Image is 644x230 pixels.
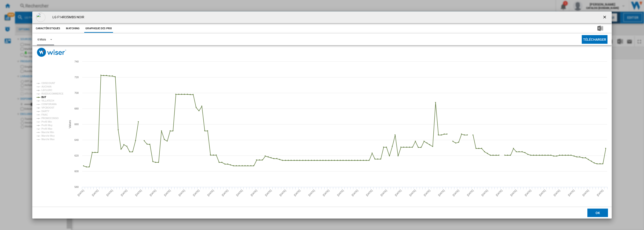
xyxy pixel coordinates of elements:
[41,89,52,91] tspan: LECLERC
[293,189,301,197] tspan: [DATE]
[41,103,57,106] tspan: CONFORAMA
[74,139,79,141] tspan: 640
[524,189,532,197] tspan: [DATE]
[337,189,344,197] tspan: [DATE]
[77,189,84,197] tspan: [DATE]
[600,13,610,22] button: getI18NText('BUTTONS.CLOSE_DIALOG')
[602,15,608,20] ng-md-icon: getI18NText('BUTTONS.CLOSE_DIALOG')
[37,48,66,57] img: logo_wiser_300x94.png
[74,60,79,63] tspan: 740
[74,154,79,157] tspan: 620
[32,11,612,219] md-dialog: Product popup
[597,26,603,31] img: excel-24x24.png
[221,189,229,197] tspan: [DATE]
[149,189,157,197] tspan: [DATE]
[68,120,71,128] tspan: Values
[365,189,373,197] tspan: [DATE]
[437,189,445,197] tspan: [DATE]
[41,99,54,102] tspan: VILLATECH
[590,24,611,33] button: Télécharger au format Excel
[553,189,561,197] tspan: [DATE]
[41,82,55,84] tspan: CDISCOUNT
[41,128,52,130] tspan: Profil Max
[41,135,55,137] tspan: Marché Moy
[582,35,608,44] button: Télécharger
[582,189,589,197] tspan: [DATE]
[91,189,99,197] tspan: [DATE]
[308,189,315,197] tspan: [DATE]
[74,76,79,79] tspan: 720
[192,189,200,197] tspan: [DATE]
[106,189,113,197] tspan: [DATE]
[41,96,46,99] tspan: BUT
[41,85,51,88] tspan: AUCHAN
[510,189,517,197] tspan: [DATE]
[41,124,53,127] tspan: Profil Moy
[120,189,128,197] tspan: [DATE]
[207,189,214,197] tspan: [DATE]
[163,189,171,197] tspan: [DATE]
[409,189,416,197] tspan: [DATE]
[41,110,49,113] tspan: DARTY
[74,123,79,126] tspan: 660
[178,189,186,197] tspan: [DATE]
[250,189,258,197] tspan: [DATE]
[587,208,608,217] button: OK
[74,170,79,173] tspan: 600
[394,189,402,197] tspan: [DATE]
[37,38,46,41] div: 6 Mois
[41,113,48,116] tspan: FNAC
[41,131,54,134] tspan: Marché Min
[62,24,83,33] button: Matching
[235,189,243,197] tspan: [DATE]
[380,189,388,197] tspan: [DATE]
[41,106,54,109] tspan: VPCBOOST
[567,189,575,197] tspan: [DATE]
[74,91,79,94] tspan: 700
[423,189,431,197] tspan: [DATE]
[36,13,45,22] img: empty.gif
[135,189,142,197] tspan: [DATE]
[264,189,272,197] tspan: [DATE]
[495,189,503,197] tspan: [DATE]
[74,186,79,188] tspan: 580
[279,189,286,197] tspan: [DATE]
[41,120,52,123] tspan: Profil Min
[41,92,63,95] tspan: RUEDUCOMMERCE
[538,189,546,197] tspan: [DATE]
[481,189,488,197] tspan: [DATE]
[41,117,59,120] tspan: PROMOCONSO
[596,189,604,197] tspan: [DATE]
[466,189,474,197] tspan: [DATE]
[452,189,460,197] tspan: [DATE]
[84,24,113,33] button: Graphique des prix
[50,15,84,20] h4: LG F14R35MBS NOIR
[41,138,55,141] tspan: Marché Max
[35,24,62,33] button: Caractéristiques
[351,189,359,197] tspan: [DATE]
[74,107,79,110] tspan: 680
[322,189,330,197] tspan: [DATE]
